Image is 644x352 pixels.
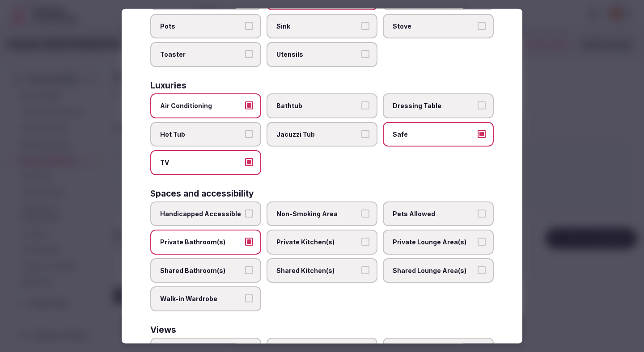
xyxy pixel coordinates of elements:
[160,158,242,167] span: TV
[393,266,475,275] span: Shared Lounge Area(s)
[276,238,359,247] span: Private Kitchen(s)
[245,130,253,138] button: Hot Tub
[276,50,359,59] span: Utensils
[361,101,369,109] button: Bathtub
[160,266,242,275] span: Shared Bathroom(s)
[245,50,253,58] button: Toaster
[245,294,253,302] button: Walk-in Wardrobe
[393,101,475,110] span: Dressing Table
[478,238,486,246] button: Private Lounge Area(s)
[478,21,486,29] button: Stove
[276,266,359,275] span: Shared Kitchen(s)
[160,238,242,247] span: Private Bathroom(s)
[276,209,359,218] span: Non-Smoking Area
[150,189,254,197] h3: Spaces and accessibility
[150,326,176,334] h3: Views
[245,209,253,217] button: Handicapped Accessible
[393,21,475,30] span: Stove
[478,101,486,109] button: Dressing Table
[361,130,369,138] button: Jacuzzi Tub
[393,209,475,218] span: Pets Allowed
[160,101,242,110] span: Air Conditioning
[478,266,486,274] button: Shared Lounge Area(s)
[361,209,369,217] button: Non-Smoking Area
[245,266,253,274] button: Shared Bathroom(s)
[160,294,242,303] span: Walk-in Wardrobe
[160,130,242,138] span: Hot Tub
[276,21,359,30] span: Sink
[276,130,359,138] span: Jacuzzi Tub
[478,209,486,217] button: Pets Allowed
[361,21,369,29] button: Sink
[393,130,475,138] span: Safe
[361,238,369,246] button: Private Kitchen(s)
[160,209,242,218] span: Handicapped Accessible
[276,101,359,110] span: Bathtub
[361,266,369,274] button: Shared Kitchen(s)
[245,158,253,166] button: TV
[245,101,253,109] button: Air Conditioning
[393,238,475,247] span: Private Lounge Area(s)
[150,81,186,90] h3: Luxuries
[160,50,242,59] span: Toaster
[160,21,242,30] span: Pots
[361,50,369,58] button: Utensils
[245,21,253,29] button: Pots
[478,130,486,138] button: Safe
[245,238,253,246] button: Private Bathroom(s)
